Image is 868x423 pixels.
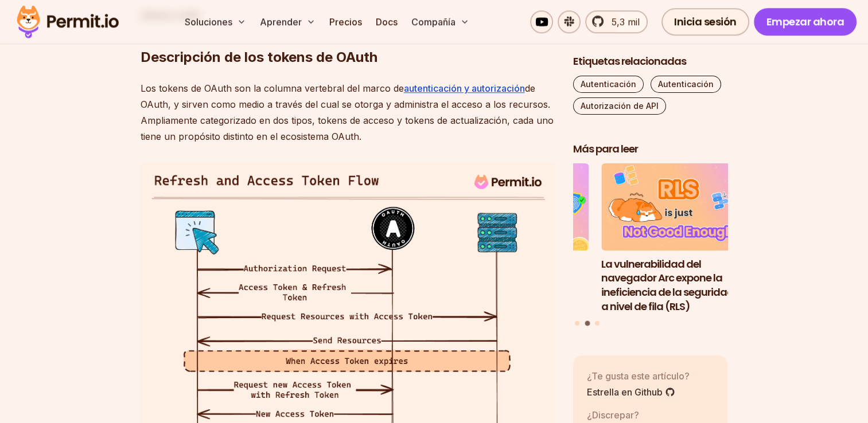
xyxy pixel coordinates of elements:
[601,164,756,315] li: 2 de 3
[411,15,456,29] font: Compañía
[754,8,857,36] a: Empezar ahora
[587,385,690,399] a: Estrella en Github
[407,10,474,33] button: Compañía
[587,369,690,383] p: ¿Te gusta este artículo?
[661,8,749,36] a: Inicia sesión
[260,15,302,29] font: Aprender
[573,143,728,157] h2: Más para leer
[141,49,377,65] strong: Descripción de los tokens de OAuth
[434,257,589,314] h3: Explicación de los tokens de identidad: mejores prácticas para un mejor control de acceso
[11,2,124,41] img: Logotipo del permiso
[585,10,648,33] a: 5,3 mil
[585,322,590,327] button: Ir a la diapositiva 2
[651,76,721,93] a: Autenticación
[573,55,728,69] h2: Etiquetas relacionadas
[601,164,756,251] img: La vulnerabilidad del navegador Arc expone la ineficiencia de la seguridad a nivel de fila (RLS)
[255,10,320,33] button: Aprender
[325,10,367,33] a: Precios
[185,15,232,29] font: Soluciones
[573,98,666,115] a: Autorización de API
[404,83,525,94] a: autenticación y autorización
[601,257,756,314] h3: La vulnerabilidad del navegador Arc expone la ineficiencia de la seguridad a nivel de fila (RLS)
[575,322,579,326] button: Ir a la diapositiva 1
[371,10,402,33] a: Docs
[595,322,600,326] button: Ir a la diapositiva 3
[434,164,589,315] li: 1 de 3
[141,80,555,144] p: Los tokens de OAuth son la columna vertebral del marco de de OAuth, y sirven como medio a través ...
[601,164,756,315] a: La vulnerabilidad del navegador Arc expone la ineficiencia de la seguridad a nivel de fila (RLS)L...
[587,408,682,422] p: ¿Discrepar?
[573,164,728,328] div: Mensajes
[605,15,640,29] span: 5,3 mil
[573,76,644,93] a: Autenticación
[180,10,251,33] button: Soluciones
